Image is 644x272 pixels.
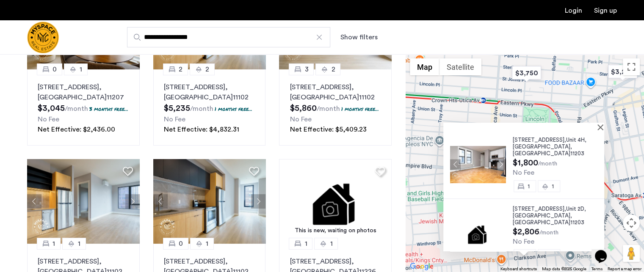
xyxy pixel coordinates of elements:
img: 1.gif [279,159,392,244]
span: 11203 [570,220,584,225]
img: 1997_638519968035243270.png [153,159,266,244]
span: 0 [179,239,183,249]
button: Drag Pegman onto the map to open Street View [623,245,640,262]
button: Next apartment [495,159,506,170]
span: 1 [552,183,554,189]
span: [STREET_ADDRESS], [513,206,566,212]
span: 2 [331,64,335,74]
span: Map data ©2025 Google [542,267,586,271]
button: Previous apartment [450,159,461,170]
span: 11203 [570,151,584,156]
span: Unit 2D, [566,206,586,212]
div: This is new, waiting on photos [283,226,387,235]
span: 2 [179,64,182,74]
p: 1 months free... [215,105,252,113]
span: 1 [330,239,332,249]
span: No Fee [513,169,534,176]
a: Login [565,7,582,14]
p: [STREET_ADDRESS] 11102 [164,82,255,102]
sub: /month [316,105,340,112]
span: 1 [206,239,208,249]
a: 32[STREET_ADDRESS], [GEOGRAPHIC_DATA]111021 months free...No FeeNet Effective: $5,409.23 [279,69,392,146]
sub: /month [65,105,88,112]
button: Previous apartment [153,194,168,209]
div: $3,200 [605,62,641,81]
span: $5,860 [290,104,316,113]
span: $2,806 [513,228,539,236]
span: Net Effective: $2,436.00 [38,126,115,133]
span: $3,045 [38,104,65,113]
button: Next apartment [125,194,140,209]
a: 22[STREET_ADDRESS], [GEOGRAPHIC_DATA]111021 months free...No FeeNet Effective: $4,832.31 [153,69,266,146]
img: logo [27,22,59,53]
span: , [GEOGRAPHIC_DATA] [513,144,572,156]
img: Apartment photo [450,214,506,252]
sub: /month [538,161,557,167]
button: Next apartment [251,194,265,209]
p: 3 months free... [89,105,128,113]
input: Apartment Search [127,27,330,47]
span: 3 [304,64,308,74]
button: Show street map [410,58,439,75]
span: Unit 4H, [566,137,586,143]
span: Net Effective: $4,832.31 [164,126,239,133]
button: Close [599,124,605,130]
span: 1 [528,183,530,189]
img: 1997_638519966982966758.png [27,159,140,244]
a: Cazamio Logo [27,22,59,53]
button: Previous apartment [27,194,41,209]
span: [GEOGRAPHIC_DATA] [513,213,570,218]
button: Show satellite imagery [439,58,481,75]
span: 1 [304,239,307,249]
a: Report a map error [608,266,641,272]
a: This is new, waiting on photos [279,159,392,244]
a: 01[STREET_ADDRESS], [GEOGRAPHIC_DATA]112073 months free...No FeeNet Effective: $2,436.00 [27,69,140,146]
span: [STREET_ADDRESS], [513,137,566,143]
span: No Fee [38,116,59,123]
img: Google [408,261,436,272]
div: $3,750 [509,63,544,82]
span: [GEOGRAPHIC_DATA] [513,144,570,149]
button: Toggle fullscreen view [623,58,640,75]
span: No Fee [290,116,311,123]
span: 2 [205,64,209,74]
a: Registration [594,7,617,14]
span: No Fee [513,238,534,245]
span: $5,235 [164,104,190,113]
span: $1,800 [513,159,538,167]
button: Map camera controls [623,214,640,231]
span: No Fee [164,116,185,123]
a: Open this area in Google Maps (opens a new window) [408,261,436,272]
p: 1 months free... [341,105,379,113]
button: Keyboard shortcuts [500,266,537,272]
img: Apartment photo [450,146,506,183]
span: Net Effective: $5,409.23 [290,126,366,133]
a: Terms (opens in new tab) [591,266,603,272]
span: 0 [53,64,57,74]
span: 1 [53,239,55,249]
span: , [GEOGRAPHIC_DATA] [513,213,572,225]
span: 1 [78,239,80,249]
sub: /month [190,105,213,112]
button: Show or hide filters [340,32,378,42]
p: [STREET_ADDRESS] 11102 [290,82,381,102]
span: 1 [80,64,82,74]
p: [STREET_ADDRESS] 11207 [38,82,129,102]
sub: /month [539,230,558,236]
iframe: chat widget [591,238,619,264]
